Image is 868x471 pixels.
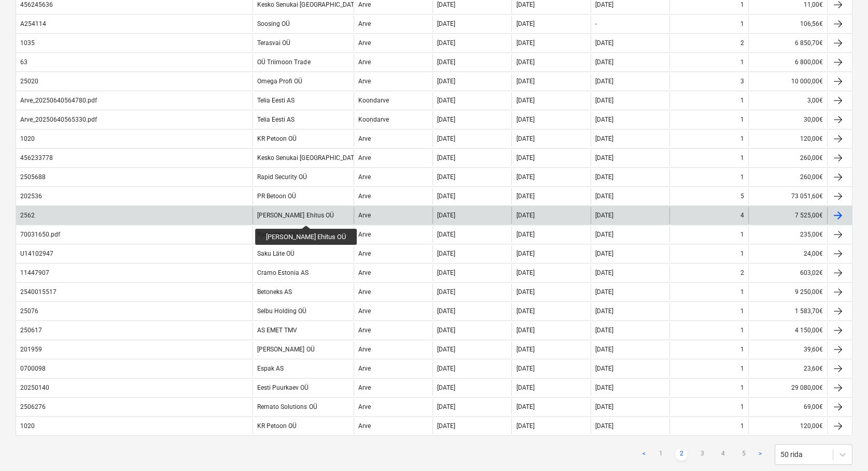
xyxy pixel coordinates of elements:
[437,20,455,27] div: [DATE]
[358,269,371,276] div: Arve
[595,346,613,353] div: [DATE]
[595,97,613,104] div: [DATE]
[748,226,827,243] div: 235,00€
[717,448,729,461] a: Page 4
[595,250,613,257] div: [DATE]
[516,327,534,334] div: [DATE]
[595,154,613,161] div: [DATE]
[595,403,613,410] div: [DATE]
[516,97,534,104] div: [DATE]
[748,341,827,358] div: 39,60€
[437,231,455,238] div: [DATE]
[516,173,534,181] div: [DATE]
[20,20,46,27] div: A254114
[740,154,744,161] div: 1
[437,212,455,219] div: [DATE]
[20,250,53,257] div: U14102947
[20,403,46,410] div: 2506276
[516,384,534,391] div: [DATE]
[257,365,284,372] div: Espak AS
[358,58,371,66] div: Arve
[740,422,744,430] div: 1
[20,97,97,104] div: Arve_20250640564780.pdf
[358,231,371,238] div: Arve
[358,250,371,257] div: Arve
[437,97,455,104] div: [DATE]
[20,327,42,334] div: 250617
[595,212,613,219] div: [DATE]
[358,135,371,142] div: Arve
[740,384,744,391] div: 1
[358,193,371,200] div: Arve
[740,250,744,257] div: 1
[20,384,49,391] div: 20250140
[754,448,766,461] a: Next page
[595,1,613,8] div: [DATE]
[740,403,744,410] div: 1
[257,193,296,200] div: PR Betoon OÜ
[437,39,455,47] div: [DATE]
[358,154,371,161] div: Arve
[20,135,35,142] div: 1020
[358,78,371,85] div: Arve
[816,421,868,471] iframe: Chat Widget
[358,403,371,410] div: Arve
[516,212,534,219] div: [DATE]
[257,250,295,257] div: Saku Läte OÜ
[437,154,455,161] div: [DATE]
[257,269,309,276] div: Cramo Estonia AS
[20,58,27,66] div: 63
[595,20,597,27] div: -
[595,422,613,430] div: [DATE]
[748,399,827,415] div: 69,00€
[748,169,827,185] div: 260,00€
[516,231,534,238] div: [DATE]
[257,97,295,104] div: Telia Eesti AS
[358,346,371,353] div: Arve
[516,403,534,410] div: [DATE]
[358,20,371,27] div: Arve
[257,327,297,334] div: AS EMET TMV
[740,365,744,372] div: 1
[437,173,455,181] div: [DATE]
[748,322,827,338] div: 4 150,00€
[740,346,744,353] div: 1
[257,20,290,27] div: Soosing OÜ
[358,212,371,219] div: Arve
[437,78,455,85] div: [DATE]
[257,58,310,66] div: OÜ Triimoon Trade
[358,39,371,47] div: Arve
[748,207,827,224] div: 7 525,00€
[358,384,371,391] div: Arve
[516,20,534,27] div: [DATE]
[516,116,534,123] div: [DATE]
[748,379,827,396] div: 29 080,00€
[516,78,534,85] div: [DATE]
[516,58,534,66] div: [DATE]
[437,135,455,142] div: [DATE]
[748,111,827,128] div: 30,00€
[748,92,827,109] div: 3,00€
[20,173,46,181] div: 2505688
[20,116,97,123] div: Arve_20250640565330.pdf
[595,384,613,391] div: [DATE]
[20,193,42,200] div: 202536
[516,193,534,200] div: [DATE]
[257,307,306,315] div: Selbu Holding OÜ
[595,193,613,200] div: [DATE]
[740,212,744,219] div: 4
[437,422,455,430] div: [DATE]
[20,154,53,161] div: 456233778
[748,54,827,70] div: 6 800,00€
[20,365,46,372] div: 0700098
[675,448,688,461] a: Page 2 is your current page
[516,346,534,353] div: [DATE]
[595,269,613,276] div: [DATE]
[437,307,455,315] div: [DATE]
[740,78,744,85] div: 3
[257,135,297,142] div: KR Petoon OÜ
[740,97,744,104] div: 1
[740,269,744,276] div: 2
[437,193,455,200] div: [DATE]
[20,39,35,47] div: 1035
